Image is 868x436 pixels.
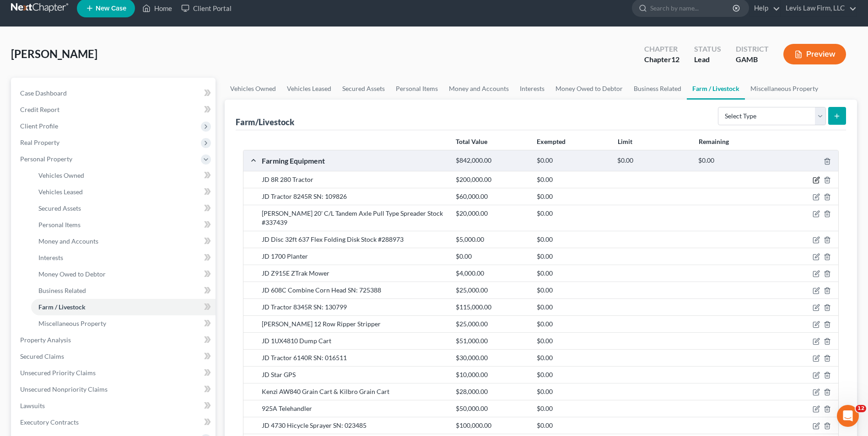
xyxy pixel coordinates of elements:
p: Hi there! [18,65,165,80]
div: JD Z915E ZTrak Mower [257,269,451,278]
div: Farm/Livestock [236,117,294,128]
span: Miscellaneous Property [38,319,106,327]
div: $0.00 [532,286,613,295]
span: Credit Report [20,106,59,113]
div: $30,000.00 [451,353,532,362]
div: $51,000.00 [451,336,532,346]
span: Secured Claims [20,352,64,360]
a: Unsecured Nonpriority Claims [13,381,216,398]
div: $842,000.00 [451,156,532,165]
a: Business Related [628,78,687,100]
div: $10,000.00 [451,370,532,379]
div: Farming Equipment [257,156,451,165]
div: Statement of Financial Affairs - Gross Yearly Income (Other) [13,207,170,233]
a: Personal Items [31,217,216,233]
a: Secured Assets [337,78,390,100]
div: Attorney's Disclosure of Compensation [19,193,153,203]
div: Chapter [644,54,679,65]
span: Farm / Livestock [38,303,86,311]
div: Attorney's Disclosure of Compensation [13,190,170,207]
button: Search for help [13,151,170,169]
div: $0.00 [532,353,613,362]
div: JD 1UX4810 Dump Cart [257,336,451,346]
div: $25,000.00 [451,319,532,329]
span: Messages [76,308,108,314]
div: Close [157,15,174,31]
div: JD 4730 Hicycle Sprayer SN: 023485 [257,421,451,430]
img: logo [18,21,71,29]
div: GAMB [736,54,769,65]
div: $28,000.00 [451,387,532,396]
a: Executory Contracts [13,414,216,431]
div: JD 8R 280 Tractor [257,175,451,184]
a: Money Owed to Debtor [31,266,216,282]
span: Secured Assets [38,204,81,212]
span: Vehicles Owned [38,171,84,179]
div: $0.00 [532,175,613,184]
span: Interests [38,254,63,261]
div: Kenzi AW840 Grain Cart & Kilbro Grain Cart [257,387,451,396]
a: Miscellaneous Property [745,78,824,100]
div: JD Star GPS [257,370,451,379]
div: Send us a message [19,115,153,125]
a: Personal Items [390,78,443,100]
strong: Remaining [699,138,729,145]
div: $50,000.00 [451,404,532,413]
a: Money Owed to Debtor [550,78,628,100]
span: Personal Property [20,155,72,163]
div: $115,000.00 [451,303,532,312]
div: $0.00 [532,303,613,312]
div: JD Disc 32ft 637 Flex Folding Disk Stock #288973 [257,235,451,244]
div: Lead [694,54,721,65]
img: Profile image for Lindsey [90,15,108,33]
div: $0.00 [694,156,775,165]
div: $0.00 [532,319,613,329]
span: [PERSON_NAME] [11,47,97,60]
div: $0.00 [532,404,613,413]
p: How can we help? [18,80,165,96]
div: JD 608C Combine Corn Head SN: 725388 [257,286,451,295]
div: Form Preview Helper [19,176,153,186]
span: New Case [96,5,126,12]
div: District [736,44,769,54]
span: Lawsuits [20,402,45,409]
span: Money Owed to Debtor [38,270,106,278]
a: Vehicles Owned [31,167,216,184]
a: Secured Assets [31,200,216,217]
span: 12 [856,405,866,412]
div: $0.00 [532,252,613,261]
div: $200,000.00 [451,175,532,184]
button: Preview [783,44,846,64]
div: Form Preview Helper [13,173,170,190]
a: Vehicles Owned [225,78,281,100]
div: $0.00 [532,235,613,244]
div: $0.00 [532,209,613,218]
div: Statement of Financial Affairs - Attorney or Credit Counseling Fees [19,237,153,256]
span: Case Dashboard [20,89,67,97]
span: Unsecured Priority Claims [20,369,96,377]
a: Miscellaneous Property [31,315,216,332]
a: Farm / Livestock [687,78,745,100]
div: $100,000.00 [451,421,532,430]
span: Home [20,308,41,314]
div: $0.00 [532,387,613,396]
strong: Limit [618,138,632,145]
a: Vehicles Leased [31,184,216,200]
button: Messages [61,285,122,322]
div: Statement of Financial Affairs - Gross Yearly Income (Other) [19,210,153,229]
button: Help [122,285,183,322]
div: $4,000.00 [451,269,532,278]
div: $0.00 [532,269,613,278]
span: Search for help [19,155,74,165]
div: We typically reply in a few hours [19,125,153,134]
a: Money and Accounts [443,78,514,100]
a: Farm / Livestock [31,299,216,315]
div: $0.00 [451,252,532,261]
a: Unsecured Priority Claims [13,365,216,381]
a: Lawsuits [13,398,216,414]
div: JD Tractor 8245R SN: 109826 [257,192,451,201]
span: Unsecured Nonpriority Claims [20,385,108,393]
div: JD Tractor 6140R SN: 016511 [257,353,451,362]
a: Case Dashboard [13,85,216,101]
iframe: Intercom live chat [837,405,859,427]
